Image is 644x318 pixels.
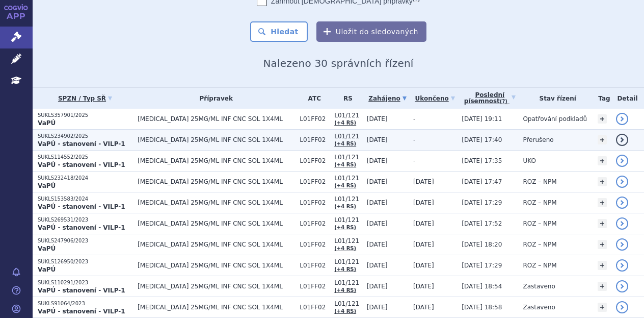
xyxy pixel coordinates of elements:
span: [DATE] [367,304,388,311]
button: Uložit do sledovaných [316,21,426,42]
a: + [598,135,607,144]
span: [DATE] [413,304,434,311]
a: detail [616,134,628,146]
p: SUKLS153583/2024 [38,195,132,203]
strong: VaPÚ [38,245,56,252]
span: [DATE] 17:29 [462,262,502,269]
span: L01/121 [334,300,362,307]
a: (+4 RS) [334,183,356,188]
span: [DATE] 18:58 [462,304,502,311]
a: + [598,282,607,291]
th: ATC [294,88,329,109]
a: + [598,303,607,312]
strong: VaPÚ [38,182,56,189]
span: [DATE] 17:29 [462,199,502,206]
a: (+4 RS) [334,308,356,314]
a: SPZN / Typ SŘ [38,91,132,106]
span: [DATE] [367,178,388,185]
a: (+4 RS) [334,246,356,251]
a: detail [616,259,628,272]
a: + [598,240,607,249]
a: + [598,156,607,165]
span: L01/121 [334,133,362,140]
span: [DATE] 17:52 [462,220,502,227]
span: [DATE] [413,220,434,227]
span: Přerušeno [523,136,553,143]
a: detail [616,280,628,292]
a: + [598,219,607,228]
a: Poslednípísemnost(?) [462,88,518,109]
th: Stav řízení [518,88,593,109]
a: + [598,114,607,124]
span: Zastaveno [523,283,555,290]
span: L01FF02 [300,178,329,185]
span: L01/121 [334,112,362,119]
a: + [598,177,607,186]
span: [MEDICAL_DATA] 25MG/ML INF CNC SOL 1X4ML [138,262,290,269]
p: SUKLS269531/2023 [38,216,132,224]
span: Nalezeno 30 správních řízení [263,57,413,69]
span: L01/121 [334,279,362,286]
span: L01/121 [334,195,362,203]
strong: VaPÚ - stanovení - VILP-1 [38,287,125,294]
p: SUKLS247906/2023 [38,237,132,244]
span: [MEDICAL_DATA] 25MG/ML INF CNC SOL 1X4ML [138,304,290,311]
span: L01FF02 [300,304,329,311]
span: L01FF02 [300,199,329,206]
a: detail [616,113,628,125]
span: Opatřování podkladů [523,115,587,123]
span: L01/121 [334,154,362,161]
span: - [413,136,415,143]
span: ROZ – NPM [523,262,556,269]
a: detail [616,155,628,167]
strong: VaPÚ - stanovení - VILP-1 [38,140,125,148]
span: L01FF02 [300,115,329,123]
p: SUKLS91064/2023 [38,300,132,307]
span: L01FF02 [300,262,329,269]
a: (+4 RS) [334,225,356,230]
span: - [413,115,415,123]
span: [MEDICAL_DATA] 25MG/ML INF CNC SOL 1X4ML [138,157,290,164]
span: [DATE] [413,283,434,290]
span: L01FF02 [300,241,329,248]
a: Ukončeno [413,91,457,106]
span: [MEDICAL_DATA] 25MG/ML INF CNC SOL 1X4ML [138,241,290,248]
a: + [598,198,607,207]
span: UKO [523,157,535,164]
span: ROZ – NPM [523,241,556,248]
strong: VaPÚ [38,119,56,127]
a: detail [616,301,628,313]
a: detail [616,197,628,209]
span: L01/121 [334,175,362,182]
span: L01FF02 [300,220,329,227]
span: L01FF02 [300,283,329,290]
span: [DATE] 17:40 [462,136,502,143]
span: [DATE] [367,220,388,227]
span: [DATE] 17:47 [462,178,502,185]
strong: VaPÚ - stanovení - VILP-1 [38,161,125,168]
button: Hledat [250,21,308,42]
span: [DATE] 18:20 [462,241,502,248]
span: [DATE] 17:35 [462,157,502,164]
span: [MEDICAL_DATA] 25MG/ML INF CNC SOL 1X4ML [138,220,290,227]
th: RS [329,88,362,109]
p: SUKLS232418/2024 [38,175,132,182]
span: [DATE] [413,178,434,185]
span: ROZ – NPM [523,178,556,185]
span: [DATE] [367,157,388,164]
a: detail [616,217,628,230]
span: [DATE] [367,262,388,269]
span: L01FF02 [300,157,329,164]
span: L01/121 [334,258,362,265]
strong: VaPÚ - stanovení - VILP-1 [38,224,125,231]
span: [DATE] 19:11 [462,115,502,123]
a: (+4 RS) [334,266,356,272]
span: [MEDICAL_DATA] 25MG/ML INF CNC SOL 1X4ML [138,115,290,123]
span: [MEDICAL_DATA] 25MG/ML INF CNC SOL 1X4ML [138,178,290,185]
p: SUKLS234902/2025 [38,133,132,140]
span: [MEDICAL_DATA] 25MG/ML INF CNC SOL 1X4ML [138,283,290,290]
span: [DATE] [367,115,388,123]
p: SUKLS357901/2025 [38,112,132,119]
strong: VaPÚ - stanovení - VILP-1 [38,308,125,315]
a: detail [616,238,628,251]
